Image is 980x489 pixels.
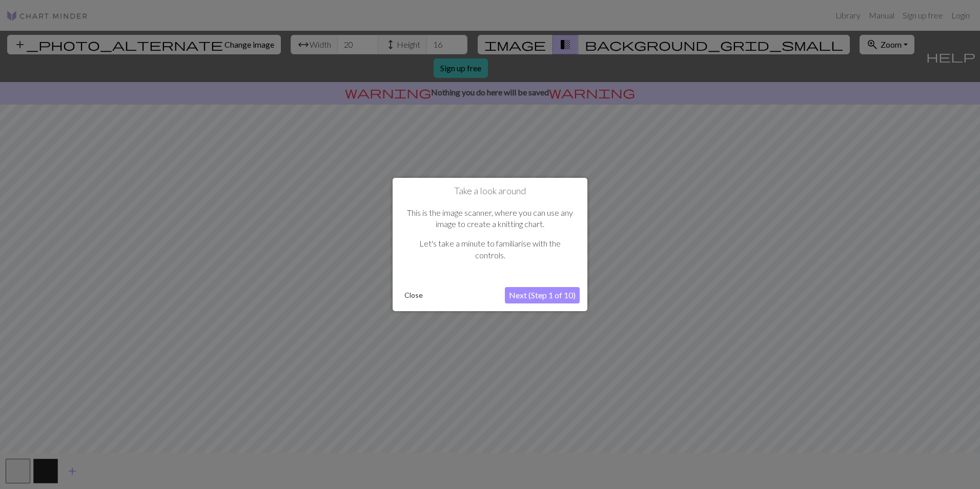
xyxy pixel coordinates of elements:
p: This is the image scanner, where you can use any image to create a knitting chart. [405,207,575,230]
button: Next (Step 1 of 10) [505,287,580,303]
p: Let's take a minute to familiarise with the controls. [405,238,575,261]
button: Close [400,288,427,303]
h1: Take a look around [400,186,580,197]
div: Take a look around [393,178,587,311]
